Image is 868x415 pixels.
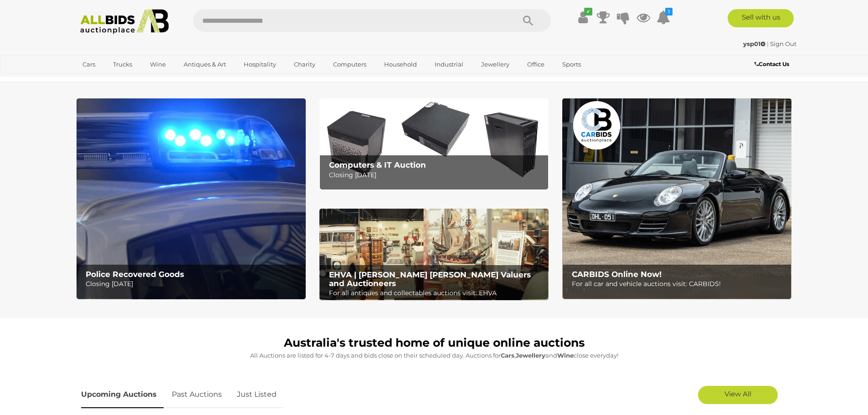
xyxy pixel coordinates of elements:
strong: Cars [501,352,514,359]
span: View All [724,389,751,398]
a: Hospitality [238,57,282,72]
a: 3 [657,9,670,26]
a: EHVA | Evans Hastings Valuers and Auctioneers EHVA | [PERSON_NAME] [PERSON_NAME] Valuers and Auct... [319,209,549,301]
b: Police Recovered Goods [86,270,184,279]
p: Closing [DATE] [86,278,300,290]
a: Cars [77,57,101,72]
b: CARBIDS Online Now! [572,270,662,279]
strong: ysp01 [743,40,765,47]
a: Sports [556,57,587,72]
a: Sell with us [728,9,794,27]
a: ✔ [576,9,590,26]
a: Upcoming Auctions [81,381,164,408]
a: Past Auctions [165,381,229,408]
img: CARBIDS Online Now! [562,98,791,299]
a: Police Recovered Goods Police Recovered Goods Closing [DATE] [77,98,306,299]
i: ✔ [584,8,592,15]
a: Jewellery [475,57,515,72]
a: Industrial [429,57,469,72]
a: Computers [327,57,372,72]
button: Search [505,9,551,32]
strong: Jewellery [516,352,545,359]
a: ysp01 [743,40,767,47]
span: | [767,40,769,47]
p: Closing [DATE] [329,169,544,181]
b: EHVA | [PERSON_NAME] [PERSON_NAME] Valuers and Auctioneers [329,270,531,288]
h1: Australia's trusted home of unique online auctions [81,337,787,349]
b: Computers & IT Auction [329,160,426,169]
p: For all antiques and collectables auctions visit: EHVA [329,287,544,299]
p: For all car and vehicle auctions visit: CARBIDS! [572,278,786,290]
a: Contact Us [755,59,791,69]
i: 3 [665,8,673,15]
a: Trucks [107,57,138,72]
img: Computers & IT Auction [319,98,549,190]
a: [GEOGRAPHIC_DATA] [77,72,153,87]
img: EHVA | Evans Hastings Valuers and Auctioneers [319,209,549,301]
img: Allbids.com.au [75,9,174,34]
a: CARBIDS Online Now! CARBIDS Online Now! For all car and vehicle auctions visit: CARBIDS! [562,98,791,299]
a: Wine [144,57,172,72]
img: Police Recovered Goods [77,98,306,299]
strong: Wine [557,352,574,359]
a: Charity [288,57,321,72]
a: Just Listed [230,381,283,408]
b: Contact Us [755,61,789,67]
a: Sign Out [770,40,796,47]
a: Computers & IT Auction Computers & IT Auction Closing [DATE] [319,98,549,190]
a: View All [698,386,778,404]
a: Household [378,57,423,72]
a: Antiques & Art [178,57,232,72]
a: Office [521,57,550,72]
p: All Auctions are listed for 4-7 days and bids close on their scheduled day. Auctions for , and cl... [81,350,787,361]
